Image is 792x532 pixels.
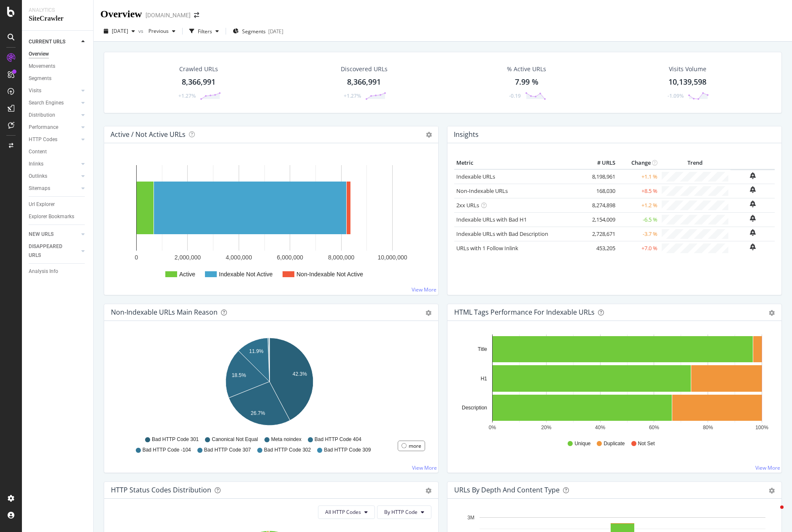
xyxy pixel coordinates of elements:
[110,129,186,140] h4: Active / Not Active URLs
[29,86,79,95] a: Visits
[456,173,495,180] a: Indexable URLs
[29,242,79,260] a: DISAPPEARED URLS
[138,27,145,35] span: vs
[29,99,79,107] a: Search Engines
[341,65,388,73] div: Discovered URLs
[584,212,617,227] td: 2,154,009
[318,505,375,519] button: All HTTP Codes
[111,334,428,432] svg: A chart.
[617,157,660,169] th: Change
[29,230,79,239] a: NEW URLS
[456,201,479,209] a: 2xx URLs
[617,212,660,227] td: -6.5 %
[271,436,302,443] span: Meta noindex
[145,24,179,38] button: Previous
[617,169,660,184] td: +1.1 %
[219,271,273,278] text: Indexable Not Active
[29,172,79,181] a: Outlinks
[145,11,191,19] div: [DOMAIN_NAME]
[29,50,87,59] a: Overview
[194,12,199,18] div: arrow-right-arrow-left
[29,50,49,59] div: Overview
[268,28,283,35] div: [DATE]
[384,508,418,516] span: By HTTP Code
[111,308,218,316] div: Non-Indexable URLs Main Reason
[377,254,407,261] text: 10,000,000
[763,503,784,524] iframe: Intercom live chat
[229,24,287,38] button: Segments[DATE]
[325,508,361,516] span: All HTTP Codes
[638,440,655,447] span: Not Set
[668,92,684,99] div: -1.09%
[264,446,311,454] span: Bad HTTP Code 302
[584,227,617,241] td: 2,728,671
[249,348,264,354] text: 11.9%
[462,405,487,411] text: Description
[412,464,437,471] a: View More
[29,62,87,71] a: Movements
[617,227,660,241] td: -3.7 %
[29,7,86,14] div: Analytics
[100,24,138,38] button: [DATE]
[584,169,617,184] td: 8,198,961
[668,77,706,88] div: 10,139,598
[454,334,772,432] svg: A chart.
[29,267,58,276] div: Analysis Info
[426,310,431,316] div: gear
[755,464,780,471] a: View More
[29,242,71,260] div: DISAPPEARED URLS
[617,241,660,255] td: +7.0 %
[584,184,617,198] td: 168,030
[584,241,617,255] td: 453,205
[29,147,87,156] a: Content
[509,92,521,99] div: -0.19
[232,372,246,378] text: 18.5%
[584,157,617,169] th: # URLS
[251,410,265,416] text: 26.7%
[143,446,191,454] span: Bad HTTP Code -104
[182,77,216,88] div: 8,366,991
[29,267,87,276] a: Analysis Info
[478,346,488,352] text: Title
[29,147,47,156] div: Content
[750,172,756,179] div: bell-plus
[328,254,354,261] text: 8,000,000
[454,129,479,140] h4: Insights
[179,65,218,73] div: Crawled URLs
[454,308,595,316] div: HTML Tags Performance for Indexable URLs
[29,74,51,83] div: Segments
[412,286,436,293] a: View More
[769,488,775,494] div: gear
[750,186,756,193] div: bell-plus
[324,446,371,454] span: Bad HTTP Code 309
[29,212,87,221] a: Explorer Bookmarks
[750,229,756,236] div: bell-plus
[29,184,50,193] div: Sitemaps
[574,440,590,447] span: Unique
[293,371,307,377] text: 42.3%
[186,24,222,38] button: Filters
[29,37,79,46] a: CURRENT URLS
[584,198,617,212] td: 8,274,898
[315,436,361,443] span: Bad HTTP Code 404
[226,254,252,261] text: 4,000,000
[29,99,64,107] div: Search Engines
[456,244,518,252] a: URLs with 1 Follow Inlink
[198,28,212,35] div: Filters
[29,74,87,83] a: Segments
[111,157,431,288] svg: A chart.
[29,123,79,132] a: Performance
[29,37,65,46] div: CURRENT URLS
[175,254,201,261] text: 2,000,000
[135,254,138,261] text: 0
[456,230,548,238] a: Indexable URLs with Bad Description
[617,184,660,198] td: +8.5 %
[456,216,527,223] a: Indexable URLs with Bad H1
[29,200,87,209] a: Url Explorer
[660,157,730,169] th: Trend
[454,486,560,494] div: URLs by Depth and Content Type
[29,172,47,181] div: Outlinks
[515,77,539,88] div: 7.99 %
